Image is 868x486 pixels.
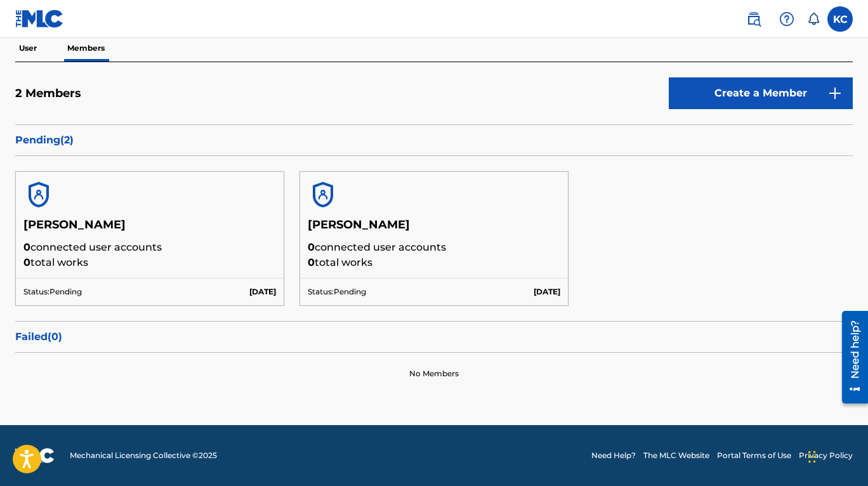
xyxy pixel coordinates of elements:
iframe: Resource Center [832,305,868,409]
p: connected user accounts [23,240,276,255]
a: Privacy Policy [799,450,853,461]
h5: 2 Members [15,86,81,101]
div: Drag [808,438,816,476]
img: search [746,11,761,27]
p: connected user accounts [308,240,560,255]
img: 9d2ae6d4665cec9f34b9.svg [827,86,843,101]
p: total works [23,255,276,270]
img: account [23,180,54,210]
h5: [PERSON_NAME] [308,218,560,240]
a: Need Help? [591,450,636,461]
img: logo [15,448,55,463]
div: Notifications [807,13,820,25]
p: Pending ( 2 ) [15,133,853,148]
span: 0 [23,241,30,253]
p: Members [63,35,109,62]
img: MLC Logo [15,10,64,28]
a: The MLC Website [643,450,709,461]
span: 0 [308,256,315,268]
a: Create a Member [669,77,853,109]
span: 0 [308,241,315,253]
p: Status: Pending [23,286,82,298]
span: 0 [23,256,30,268]
a: Portal Terms of Use [717,450,791,461]
p: [DATE] [249,286,276,298]
p: total works [308,255,560,270]
div: Help [774,6,799,32]
h5: [PERSON_NAME] [23,218,276,240]
img: help [779,11,794,27]
iframe: Chat Widget [805,425,868,486]
p: Status: Pending [308,286,366,298]
p: User [15,35,41,62]
span: Mechanical Licensing Collective © 2025 [70,450,217,461]
p: Failed ( 0 ) [15,329,853,345]
a: Public Search [741,6,766,32]
img: account [308,180,338,210]
p: [DATE] [534,286,560,298]
p: No Members [409,368,459,379]
div: User Menu [827,6,853,32]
